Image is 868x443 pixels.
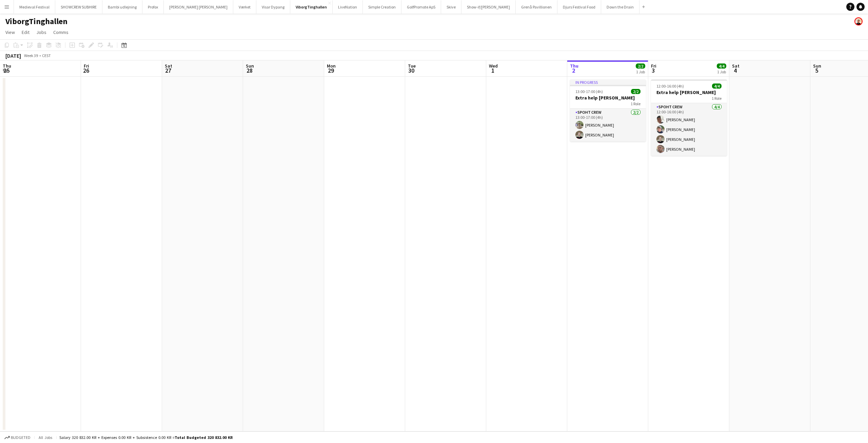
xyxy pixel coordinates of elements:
[516,0,557,14] button: Grenå Pavillionen
[3,63,11,69] span: Thu
[102,0,142,14] button: Bambi udlejning
[14,0,55,14] button: Medieval Festival
[3,28,18,37] a: View
[570,109,646,142] app-card-role: Spoht Crew2/213:00-17:00 (4h)[PERSON_NAME][PERSON_NAME]
[651,103,727,156] app-card-role: Spoht Crew4/412:00-16:00 (4h)[PERSON_NAME][PERSON_NAME][PERSON_NAME][PERSON_NAME]
[5,29,15,35] span: View
[570,63,578,69] span: Thu
[631,101,640,106] span: 1 Role
[401,0,441,14] button: GolfPromote ApS
[461,0,516,14] button: Show-if/[PERSON_NAME]
[165,63,172,69] span: Sat
[5,52,21,59] div: [DATE]
[812,67,821,74] span: 5
[256,0,290,14] button: Visar Dypang
[631,89,640,94] span: 2/2
[164,67,172,74] span: 27
[363,0,401,14] button: Simple Creation
[489,63,498,69] span: Wed
[854,17,863,25] app-user-avatar: Armando NIkol Irom
[34,28,49,37] a: Jobs
[651,89,727,95] h3: Extra help [PERSON_NAME]
[142,0,164,14] button: Profox
[557,0,601,14] button: Djurs Festival Food
[656,84,684,89] span: 12:00-16:00 (4h)
[651,79,727,156] app-job-card: 12:00-16:00 (4h)4/4Extra help [PERSON_NAME]1 RoleSpoht Crew4/412:00-16:00 (4h)[PERSON_NAME][PERSO...
[333,0,363,14] button: LiveNation
[326,67,336,74] span: 29
[59,435,233,440] div: Salary 320 832.00 KR + Expenses 0.00 KR + Subsistence 0.00 KR =
[22,53,39,58] span: Week 39
[22,29,29,35] span: Edit
[717,69,726,74] div: 1 Job
[717,63,726,69] span: 4/4
[636,69,645,74] div: 1 Job
[51,28,71,37] a: Comms
[53,29,68,35] span: Comms
[3,434,32,441] button: Budgeted
[245,67,254,74] span: 28
[570,79,646,142] app-job-card: In progress13:00-17:00 (4h)2/2Extra help [PERSON_NAME]1 RoleSpoht Crew2/213:00-17:00 (4h)[PERSON_...
[83,67,89,74] span: 26
[408,63,416,69] span: Tue
[569,67,578,74] span: 2
[11,435,31,440] span: Budgeted
[233,0,256,14] button: Værket
[290,0,333,14] button: ViborgTinghallen
[636,63,645,69] span: 2/2
[5,16,67,26] h1: ViborgTinghallen
[712,96,722,101] span: 1 Role
[84,63,89,69] span: Fri
[37,435,54,440] span: All jobs
[407,67,416,74] span: 30
[36,29,46,35] span: Jobs
[570,79,646,85] div: In progress
[601,0,639,14] button: Down the Drain
[327,63,336,69] span: Mon
[650,67,656,74] span: 3
[731,67,739,74] span: 4
[732,63,739,69] span: Sat
[570,95,646,101] h3: Extra help [PERSON_NAME]
[164,0,233,14] button: [PERSON_NAME] [PERSON_NAME]
[488,67,498,74] span: 1
[813,63,821,69] span: Sun
[55,0,102,14] button: SHOWCREW SUBHIRE
[246,63,254,69] span: Sun
[42,53,51,58] div: CEST
[651,63,656,69] span: Fri
[575,89,603,94] span: 13:00-17:00 (4h)
[441,0,461,14] button: Skive
[712,84,722,89] span: 4/4
[2,67,11,74] span: 25
[19,28,32,37] a: Edit
[175,435,233,440] span: Total Budgeted 320 832.00 KR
